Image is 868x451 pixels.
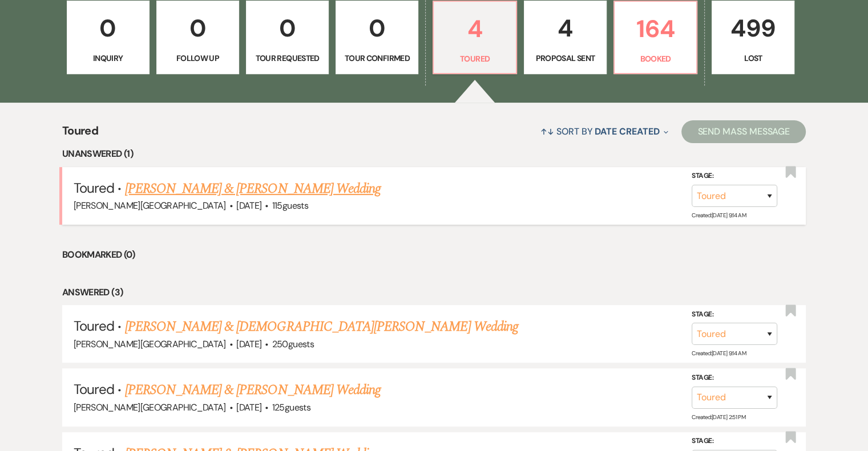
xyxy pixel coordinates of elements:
[62,285,806,300] li: Answered (3)
[74,52,142,64] p: Inquiry
[156,1,239,75] a: 0Follow Up
[272,401,310,413] span: 125 guests
[272,338,314,350] span: 250 guests
[441,10,508,48] p: 4
[692,413,745,420] span: Created: [DATE] 2:51 PM
[621,52,689,65] p: Booked
[524,1,607,75] a: 4Proposal Sent
[595,125,659,137] span: Date Created
[125,380,381,400] a: [PERSON_NAME] & [PERSON_NAME] Wedding
[692,212,746,219] span: Created: [DATE] 9:14 AM
[536,116,673,147] button: Sort By Date Created
[74,380,114,398] span: Toured
[236,200,261,212] span: [DATE]
[343,9,411,47] p: 0
[719,52,787,64] p: Lost
[692,170,777,182] label: Stage:
[74,200,226,212] span: [PERSON_NAME][GEOGRAPHIC_DATA]
[433,1,516,75] a: 4Toured
[236,401,261,413] span: [DATE]
[164,9,232,47] p: 0
[621,10,689,48] p: 164
[272,200,308,212] span: 115 guests
[246,1,329,75] a: 0Tour Requested
[74,9,142,47] p: 0
[62,247,806,262] li: Bookmarked (0)
[613,1,697,75] a: 164Booked
[692,350,746,357] span: Created: [DATE] 9:14 AM
[343,52,411,64] p: Tour Confirmed
[125,316,518,337] a: [PERSON_NAME] & [DEMOGRAPHIC_DATA][PERSON_NAME] Wedding
[125,178,381,199] a: [PERSON_NAME] & [PERSON_NAME] Wedding
[62,122,98,147] span: Toured
[692,308,777,321] label: Stage:
[164,52,232,64] p: Follow Up
[74,338,226,350] span: [PERSON_NAME][GEOGRAPHIC_DATA]
[712,1,794,75] a: 499Lost
[692,435,777,448] label: Stage:
[253,52,321,64] p: Tour Requested
[62,147,806,161] li: Unanswered (1)
[692,372,777,384] label: Stage:
[74,401,226,413] span: [PERSON_NAME][GEOGRAPHIC_DATA]
[336,1,418,75] a: 0Tour Confirmed
[540,125,554,137] span: ↑↓
[531,9,599,47] p: 4
[67,1,150,75] a: 0Inquiry
[441,52,508,65] p: Toured
[253,9,321,47] p: 0
[531,52,599,64] p: Proposal Sent
[74,179,114,197] span: Toured
[719,9,787,47] p: 499
[74,317,114,335] span: Toured
[681,120,806,143] button: Send Mass Message
[236,338,261,350] span: [DATE]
